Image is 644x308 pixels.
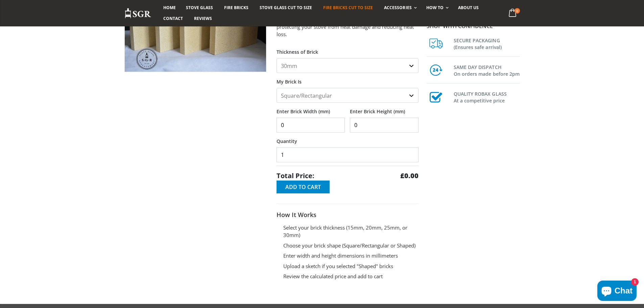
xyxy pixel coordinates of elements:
[283,252,419,260] li: Enter width and height dimensions in millimeters
[506,7,520,20] a: 0
[189,13,217,24] a: Reviews
[454,89,520,104] h3: QUALITY ROBAX GLASS At a competitive price
[400,171,419,181] strong: £0.00
[260,5,312,10] span: Stove Glass Cut To Size
[163,5,176,10] span: Home
[124,8,151,19] img: Stove Glass Replacement
[158,13,188,24] a: Contact
[318,2,378,13] a: Fire Bricks Cut To Size
[454,36,520,51] h3: SECURE PACKAGING (Ensures safe arrival)
[458,5,479,10] span: About us
[158,2,181,13] a: Home
[285,183,321,191] span: Add to Cart
[255,2,317,13] a: Stove Glass Cut To Size
[163,16,183,21] span: Contact
[186,5,213,10] span: Stove Glass
[283,262,419,270] li: Upload a sketch if you selected "Shaped" bricks
[595,281,639,303] inbox-online-store-chat: Shopify online store chat
[277,103,345,115] label: Enter Brick Width (mm)
[277,211,419,219] h3: How It Works
[277,133,419,145] label: Quantity
[453,2,484,13] a: About us
[181,2,218,13] a: Stove Glass
[277,181,330,193] button: Add to Cart
[219,2,254,13] a: Fire Bricks
[350,103,419,115] label: Enter Brick Height (mm)
[277,43,419,55] label: Thickness of Brick
[426,5,444,10] span: How To
[323,5,373,10] span: Fire Bricks Cut To Size
[379,2,420,13] a: Accessories
[283,273,419,280] li: Review the calculated price and add to cart
[384,5,411,10] span: Accessories
[454,63,520,77] h3: SAME DAY DISPATCH On orders made before 2pm
[277,171,314,181] span: Total Price:
[515,8,520,14] span: 0
[224,5,248,10] span: Fire Bricks
[283,224,419,239] li: Select your brick thickness (15mm, 20mm, 25mm, or 30mm)
[277,73,419,85] label: My Brick Is
[283,242,419,250] li: Choose your brick shape (Square/Rectangular or Shaped)
[421,2,452,13] a: How To
[194,16,212,21] span: Reviews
